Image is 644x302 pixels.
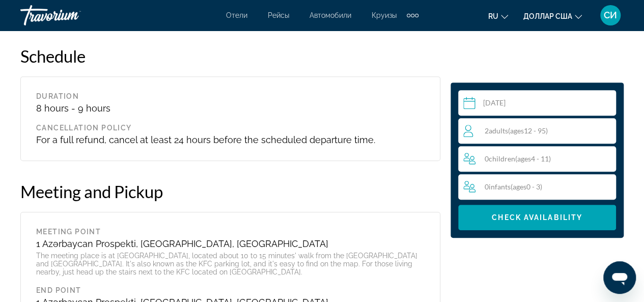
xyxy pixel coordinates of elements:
button: Изменить валюту [523,9,582,23]
a: Отели [226,11,247,19]
div: 1 Azərbaycan Prospekti, [GEOGRAPHIC_DATA], [GEOGRAPHIC_DATA] [36,238,425,249]
font: ru [488,12,498,20]
span: 0 [485,154,551,163]
a: Круизы [372,11,397,19]
h2: Meeting and Pickup [20,181,440,202]
a: Рейсы [268,11,289,19]
button: Дополнительные элементы навигации [407,7,418,23]
div: End point [36,286,425,294]
div: 8 hours - 9 hours [36,103,159,114]
font: доллар США [523,12,572,20]
span: Children [489,154,515,163]
h2: Schedule [20,46,440,66]
font: СИ [604,10,617,20]
span: Adults [489,126,508,135]
div: Meeting Point [36,228,425,236]
span: ( 0 - 3) [511,182,542,191]
span: 2 [485,126,548,135]
a: Травориум [20,2,122,29]
span: 0 [485,182,542,191]
button: Меню пользователя [597,5,624,26]
span: ages [517,154,531,163]
span: ( 4 - 11) [515,154,551,163]
div: Cancellation Policy [36,124,425,132]
a: Автомобили [310,11,351,19]
button: Travelers: 2 adults, 0 children [458,118,616,200]
span: ages [513,182,526,191]
button: Изменить язык [488,9,508,23]
div: Duration [36,92,159,100]
span: ages [510,126,524,135]
div: The meeting place is at [GEOGRAPHIC_DATA], located about 10 to 15 minutes' walk from the [GEOGRAP... [36,252,425,276]
iframe: Кнопка запуска окна обмена сообщениями [603,261,636,294]
span: Check Availability [492,213,582,222]
div: For a full refund, cancel at least 24 hours before the scheduled departure time. [36,134,425,145]
span: Infants [489,182,511,191]
span: ( 12 - 95) [508,126,548,135]
button: Check Availability [458,205,616,230]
